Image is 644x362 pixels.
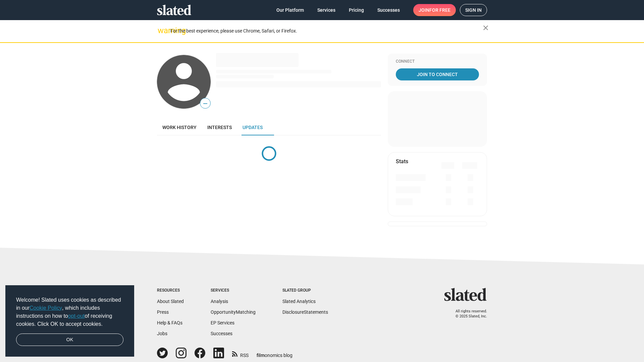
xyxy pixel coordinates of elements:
a: Pricing [343,4,369,16]
a: opt-out [68,313,85,319]
mat-card-title: Stats [396,158,408,165]
a: Work history [157,119,202,135]
a: Interests [202,119,237,135]
mat-icon: warning [158,26,166,35]
a: Press [157,309,169,315]
div: Services [211,288,256,293]
span: Our Platform [276,4,304,16]
a: Successes [372,4,405,16]
span: Services [317,4,335,16]
a: Slated Analytics [282,299,316,304]
span: Join [419,4,450,16]
a: Our Platform [271,4,309,16]
div: Resources [157,288,184,293]
span: Work history [162,125,197,130]
div: Slated Group [282,288,328,293]
span: Successes [377,4,400,16]
a: RSS [232,348,249,359]
a: EP Services [211,320,234,325]
span: film [257,353,265,358]
span: Interests [207,125,232,130]
a: dismiss cookie message [16,334,123,346]
a: Sign in [460,4,487,16]
div: cookieconsent [5,285,134,357]
a: Updates [237,119,268,135]
span: Welcome! Slated uses cookies as described in our , which includes instructions on how to of recei... [16,296,123,328]
mat-icon: close [482,24,490,32]
span: Updates [243,125,263,130]
a: OpportunityMatching [211,309,256,315]
a: Joinfor free [413,4,456,16]
span: Join To Connect [397,68,478,80]
a: About Slated [157,299,184,304]
a: Jobs [157,331,167,336]
div: Connect [396,59,479,64]
p: All rights reserved. © 2025 Slated, Inc. [448,309,487,319]
span: for free [429,4,450,16]
span: — [200,99,210,108]
a: DisclosureStatements [282,309,328,315]
span: Sign in [465,4,482,16]
a: Services [312,4,341,16]
a: filmonomics blog [257,347,292,359]
a: Analysis [211,299,228,304]
a: Cookie Policy [30,305,62,311]
a: Successes [211,331,232,336]
span: Pricing [349,4,364,16]
a: Help & FAQs [157,320,182,325]
div: For the best experience, please use Chrome, Safari, or Firefox. [170,26,483,36]
a: Join To Connect [396,68,479,80]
